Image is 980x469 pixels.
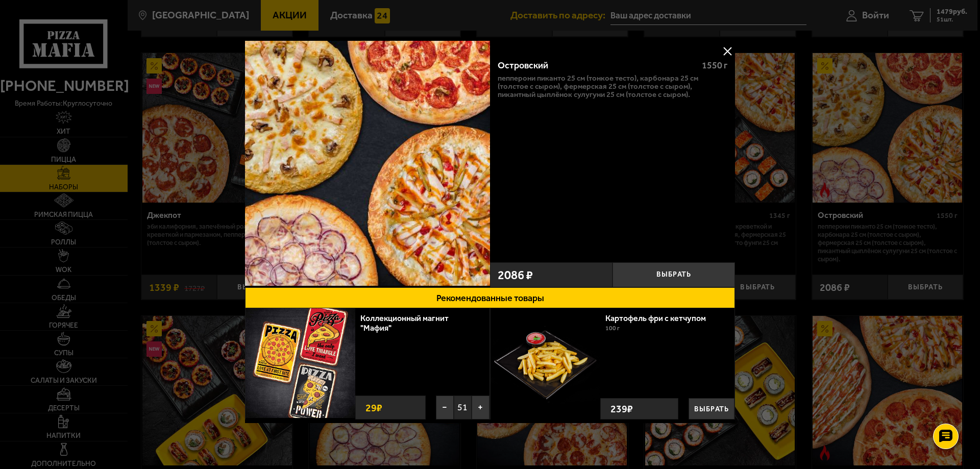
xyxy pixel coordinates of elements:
button: Рекомендованные товары [245,287,735,308]
span: 2086 ₽ [498,269,533,281]
strong: 239 ₽ [608,399,635,419]
span: 51 [454,396,472,419]
a: Коллекционный магнит "Мафия" [360,313,449,333]
span: 1550 г [702,60,727,71]
button: Выбрать [612,262,735,287]
a: Картофель фри с кетчупом [605,313,716,323]
a: Островский [245,41,490,287]
strong: 29 ₽ [363,398,385,418]
p: Пепперони Пиканто 25 см (тонкое тесто), Карбонара 25 см (толстое с сыром), Фермерская 25 см (толс... [498,74,727,98]
button: Выбрать [689,398,734,419]
button: + [472,396,489,419]
div: Островский [498,60,693,71]
button: − [436,396,454,419]
span: 100 г [605,325,620,332]
img: Островский [245,41,490,286]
